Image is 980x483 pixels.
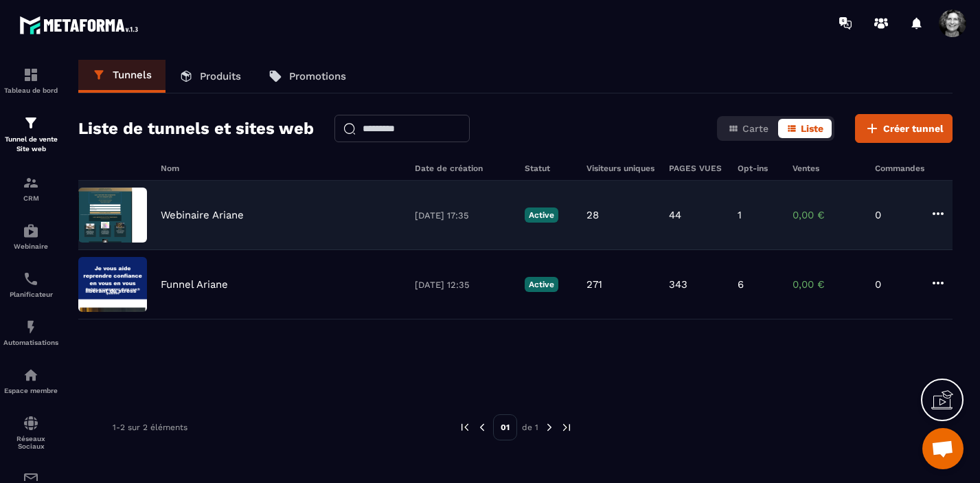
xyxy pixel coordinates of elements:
img: formation [23,115,39,131]
p: 28 [586,209,599,221]
p: Webinaire [3,243,58,250]
p: Réseaux Sociaux [3,435,58,450]
img: automations [23,223,39,239]
p: Planificateur [3,291,58,298]
img: logo [19,12,143,38]
span: Carte [742,123,768,134]
a: Promotions [255,60,360,93]
p: 0 [875,278,916,291]
p: 343 [669,278,687,291]
img: prev [459,421,471,434]
a: formationformationTableau de bord [3,56,58,104]
p: Active [525,207,558,223]
p: 01 [493,414,517,440]
h2: Liste de tunnels et sites web [78,115,314,142]
p: 0,00 € [793,278,861,291]
img: scheduler [23,271,39,287]
p: [DATE] 12:35 [415,280,511,290]
span: Créer tunnel [883,122,944,135]
span: Liste [801,123,823,134]
button: Liste [778,119,832,138]
h6: Nom [161,164,401,173]
h6: Visiteurs uniques [586,164,655,173]
p: CRM [3,194,58,202]
a: social-networksocial-networkRéseaux Sociaux [3,405,58,460]
p: Tunnel de vente Site web [3,135,58,154]
p: 1 [738,209,742,221]
a: schedulerschedulerPlanificateur [3,260,58,308]
p: de 1 [522,422,538,433]
p: Webinaire Ariane [161,209,244,221]
h6: Opt-ins [738,164,779,173]
img: next [543,421,556,434]
img: formation [23,175,39,191]
p: Promotions [289,70,346,82]
p: Tableau de bord [3,87,58,94]
p: Produits [200,70,241,82]
a: formationformationCRM [3,164,58,212]
p: 6 [738,278,744,291]
a: formationformationTunnel de vente Site web [3,104,58,164]
p: Automatisations [3,339,58,346]
p: Active [525,277,558,292]
h6: Statut [525,164,573,173]
div: Ouvrir le chat [922,428,964,469]
a: automationsautomationsEspace membre [3,357,58,405]
a: automationsautomationsWebinaire [3,212,58,260]
p: 0,00 € [793,209,861,221]
p: 44 [669,209,681,221]
p: 1-2 sur 2 éléments [113,423,187,432]
a: automationsautomationsAutomatisations [3,308,58,357]
img: image [78,257,147,312]
img: formation [23,67,39,83]
img: automations [23,367,39,383]
img: image [78,188,147,243]
h6: PAGES VUES [669,164,724,173]
img: next [560,421,573,434]
a: Tunnels [78,60,166,93]
p: Tunnels [113,69,152,81]
h6: Ventes [793,164,861,173]
p: 0 [875,209,916,221]
p: [DATE] 17:35 [415,210,511,221]
button: Carte [720,119,777,138]
p: Funnel Ariane [161,278,228,291]
a: Produits [166,60,255,93]
p: Espace membre [3,387,58,394]
img: automations [23,319,39,335]
h6: Commandes [875,164,924,173]
img: social-network [23,415,39,431]
h6: Date de création [415,164,511,173]
p: 271 [586,278,602,291]
button: Créer tunnel [855,114,953,143]
img: prev [476,421,488,434]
